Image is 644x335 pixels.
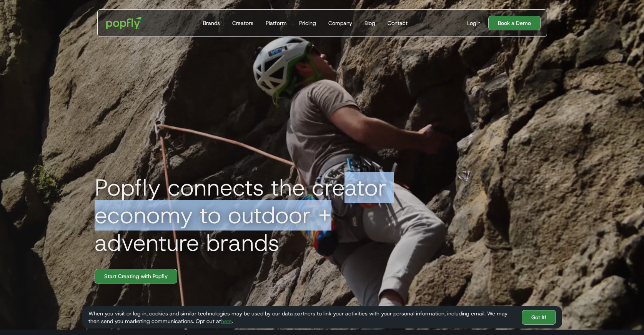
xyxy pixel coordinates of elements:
[325,10,355,36] a: Company
[200,10,223,36] a: Brands
[364,19,375,27] div: Blog
[296,10,319,36] a: Pricing
[221,318,232,325] a: here
[467,19,481,27] div: Login
[522,310,556,325] a: Got It!
[328,19,352,27] div: Company
[384,10,411,36] a: Contact
[488,16,541,30] a: Book a Demo
[95,269,177,284] a: Start Creating with Popfly
[229,10,256,36] a: Creators
[232,19,253,27] div: Creators
[263,10,290,36] a: Platform
[266,19,287,27] div: Platform
[88,310,516,325] div: When you visit or log in, cookies and similar technologies may be used by our data partners to li...
[299,19,316,27] div: Pricing
[361,10,378,36] a: Blog
[203,19,220,27] div: Brands
[464,19,484,27] a: Login
[101,12,150,35] a: home
[88,174,434,257] h1: Popfly connects the creator economy to outdoor + adventure brands
[388,19,408,27] div: Contact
